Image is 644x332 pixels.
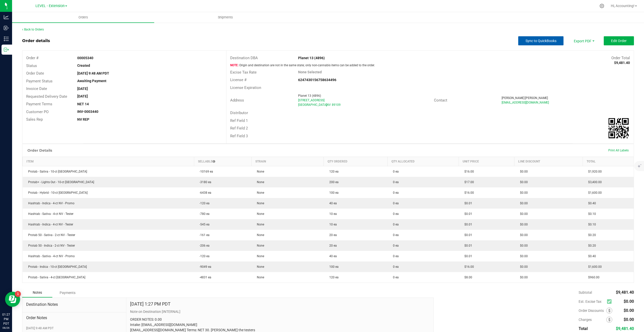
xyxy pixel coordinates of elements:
[609,118,629,138] img: Scan me!
[77,71,109,75] strong: [DATE] 9:48 AM PDT
[298,70,322,74] strong: None Selected
[230,70,257,75] span: Excise Tax Rate
[254,202,264,205] span: None
[130,302,171,307] h4: [DATE] 1:27 PM PDT
[26,63,37,68] span: Status
[26,56,38,60] span: Order #
[586,180,602,184] span: $3,400.00
[26,254,75,258] span: Hashtab - Sativa - 4-ct NV - Promo
[517,180,528,184] span: $0.00
[327,212,337,216] span: 10 ea
[230,63,375,67] span: Origin and destination are not in the same state; only non-cannabis items can be added to the order.
[517,170,528,173] span: $0.00
[390,244,399,247] span: 0 ea
[26,71,44,76] span: Order Date
[4,25,9,30] inline-svg: Inbound
[26,117,43,122] span: Sales Rep
[327,265,339,269] span: 100 ea
[211,15,240,20] span: Shipments
[254,180,264,184] span: None
[26,79,53,83] span: Payment Status
[327,276,339,279] span: 120 ea
[517,276,528,279] span: $0.00
[154,12,296,23] a: Shipments
[77,110,98,114] strong: INV-0003440
[569,36,599,45] li: Export PDF
[579,318,606,322] span: Charges
[22,38,50,44] div: Order details
[26,86,47,91] span: Invoice Date
[4,15,9,20] inline-svg: Analytics
[517,254,528,258] span: $0.00
[434,98,447,103] span: Contact
[26,110,49,114] span: Customer PO
[624,317,634,322] span: $0.00
[586,233,596,237] span: $0.20
[26,315,122,321] span: Order Notes
[26,180,94,184] span: Protab+ - Lights Out - 10-ct [GEOGRAPHIC_DATA]
[390,254,399,258] span: 0 ea
[26,191,88,194] span: Protab - Hybrid - 10-ct [GEOGRAPHIC_DATA]
[77,63,90,68] strong: Created
[462,265,474,269] span: $16.00
[327,233,337,237] span: 20 ea
[26,265,87,269] span: Protab - Indica - 10-ct [GEOGRAPHIC_DATA]
[327,180,339,184] span: 200 ea
[327,202,337,205] span: 40 ea
[624,299,634,304] span: $0.00
[77,94,88,98] strong: [DATE]
[462,202,472,205] span: $0.01
[586,254,596,258] span: $0.40
[72,15,95,20] span: Orders
[518,36,563,45] button: Sync to QuickBooks
[197,244,210,247] span: -206 ea
[327,223,337,226] span: 10 ea
[607,298,614,305] span: Calculate excise tax
[26,212,73,216] span: Hashtab - Sativa - 4-ct NV - Tester
[624,308,634,313] span: $0.00
[579,300,605,304] span: Est. Excise Tax
[608,149,629,152] span: Print All Labels
[197,223,210,226] span: -545 ea
[462,254,472,258] span: $0.01
[26,302,122,308] span: Destination Notes
[326,103,327,107] span: ,
[77,87,88,91] strong: [DATE]
[517,223,528,226] span: $0.00
[298,103,327,107] span: [GEOGRAPHIC_DATA]
[462,180,474,184] span: $17.00
[194,157,251,166] th: Sellable
[77,79,106,83] strong: Awaiting Payment
[77,56,93,60] strong: 00005340
[327,244,337,247] span: 20 ea
[611,4,634,8] span: Hi, Accounting!
[22,288,52,297] div: Notes
[586,276,599,279] span: $960.00
[197,233,210,237] span: -161 ea
[26,326,54,330] button: [DATE] 9:48 AM PDT
[230,134,248,138] span: Ref Field 3
[459,157,514,166] th: Unit Price
[251,157,324,166] th: Strain
[586,191,602,194] span: $1,600.00
[12,12,154,23] a: Orders
[462,276,472,279] span: $8.00
[387,157,459,166] th: Qty Allocated
[254,254,264,258] span: None
[327,170,339,173] span: 120 ea
[517,191,528,194] span: $0.00
[26,102,52,106] span: Payment Terms
[298,94,321,97] span: Planet 13 (4896)
[230,98,244,103] span: Address
[77,117,89,121] strong: NV REP
[586,212,596,216] span: $0.10
[462,170,474,173] span: $16.00
[254,244,264,247] span: None
[462,244,472,247] span: $0.01
[609,118,629,138] qrcode: 00005340
[27,148,52,152] h1: Order Details
[254,265,264,269] span: None
[327,191,339,194] span: 100 ea
[254,223,264,226] span: None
